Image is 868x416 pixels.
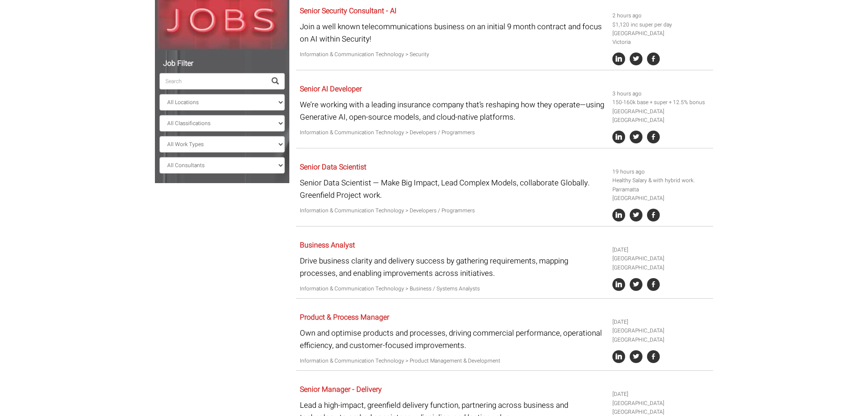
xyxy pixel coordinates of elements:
a: Senior Security Consultant - AI [300,5,396,16]
p: Join a well known telecommunications business on an initial 9 month contract and focus on AI with... [300,21,606,45]
a: Product & Process Manager [300,312,389,323]
input: Search [159,73,266,90]
p: Drive business clarity and delivery success by gathering requirements, mapping processes, and ena... [300,255,606,279]
li: [GEOGRAPHIC_DATA] [GEOGRAPHIC_DATA] [612,254,710,272]
li: [DATE] [612,390,710,399]
p: Information & Communication Technology > Developers / Programmers [300,128,606,137]
li: $1,120 inc super per day [612,21,710,29]
p: Own and optimise products and processes, driving commercial performance, operational efficiency, ... [300,327,606,352]
p: Senior Data Scientist — Make Big Impact, Lead Complex Models, collaborate Globally. Greenfield Pr... [300,177,606,201]
p: Information & Communication Technology > Security [300,50,606,59]
li: 3 hours ago [612,90,710,98]
p: Information & Communication Technology > Business / Systems Analysts [300,284,606,293]
a: Senior Data Scientist [300,162,366,173]
li: 19 hours ago [612,168,710,176]
p: Information & Communication Technology > Developers / Programmers [300,206,606,215]
li: [DATE] [612,246,710,254]
a: Business Analyst [300,240,355,251]
li: [DATE] [612,318,710,326]
a: Senior Manager - Delivery [300,384,382,395]
li: Parramatta [GEOGRAPHIC_DATA] [612,185,710,203]
a: Senior AI Developer [300,84,362,95]
p: Information & Communication Technology > Product Management & Development [300,357,606,365]
li: Healthy Salary & with hybrid work. [612,176,710,185]
p: We’re working with a leading insurance company that’s reshaping how they operate—using Generative... [300,99,606,123]
h5: Job Filter [159,60,285,68]
li: [GEOGRAPHIC_DATA] [GEOGRAPHIC_DATA] [612,107,710,125]
li: [GEOGRAPHIC_DATA] [GEOGRAPHIC_DATA] [612,326,710,344]
li: 2 hours ago [612,11,710,20]
li: 150-160k base + super + 12.5% bonus [612,98,710,107]
li: [GEOGRAPHIC_DATA] Victoria [612,29,710,47]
